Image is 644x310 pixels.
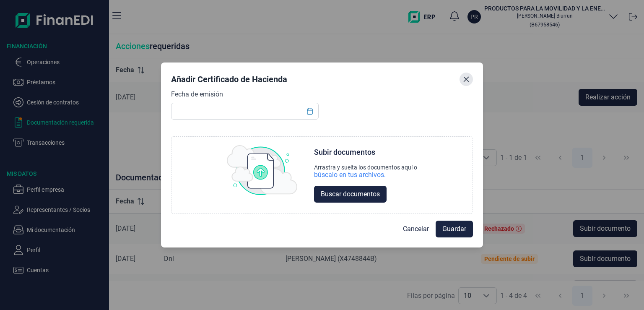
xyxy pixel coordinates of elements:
button: Close [460,73,473,86]
div: Añadir Certificado de Hacienda [171,73,287,85]
span: Buscar documentos [321,189,380,199]
label: Fecha de emisión [171,89,223,99]
div: búscalo en tus archivos. [314,171,417,179]
button: Cancelar [396,221,436,237]
img: upload img [227,145,297,195]
span: Cancelar [403,224,429,234]
div: Subir documentos [314,147,375,157]
span: Guardar [442,224,466,234]
button: Choose Date [302,104,318,119]
button: Buscar documentos [314,186,387,203]
div: búscalo en tus archivos. [314,171,386,179]
button: Guardar [436,221,473,237]
div: Arrastra y suelta los documentos aquí o [314,164,417,171]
